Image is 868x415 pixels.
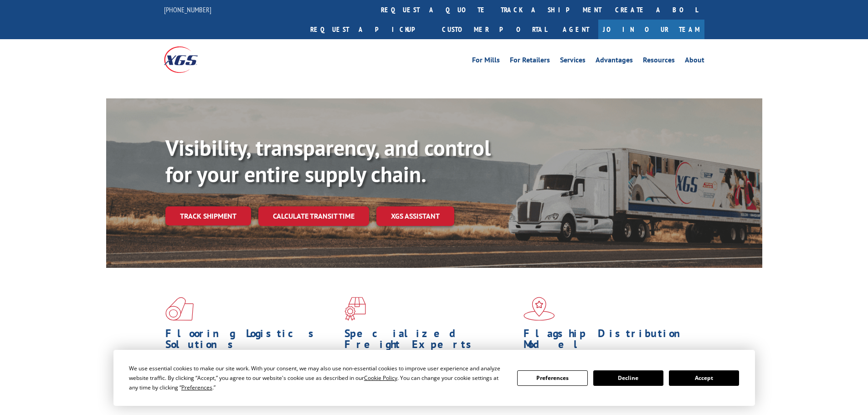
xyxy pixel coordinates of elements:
[364,374,397,382] span: Cookie Policy
[560,56,586,67] a: Services
[472,56,500,67] a: For Mills
[376,206,454,226] a: XGS ASSISTANT
[596,56,633,67] a: Advantages
[685,56,704,67] a: About
[113,350,755,406] div: Cookie Consent Prompt
[517,370,587,386] button: Preferences
[435,20,554,39] a: Customer Portal
[344,328,517,354] h1: Specialized Freight Experts
[524,297,555,321] img: xgs-icon-flagship-distribution-model-red
[598,20,704,39] a: Join Our Team
[669,370,739,386] button: Accept
[643,56,675,67] a: Resources
[258,206,369,226] a: Calculate transit time
[164,5,211,14] a: [PHONE_NUMBER]
[554,20,598,39] a: Agent
[344,297,366,321] img: xgs-icon-focused-on-flooring-red
[524,328,696,354] h1: Flagship Distribution Model
[165,133,491,188] b: Visibility, transparency, and control for your entire supply chain.
[303,20,435,39] a: Request a pickup
[181,384,212,391] span: Preferences
[165,206,251,225] a: Track shipment
[165,328,338,354] h1: Flooring Logistics Solutions
[510,56,550,67] a: For Retailers
[593,370,663,386] button: Decline
[129,364,506,392] div: We use essential cookies to make our site work. With your consent, we may also use non-essential ...
[165,297,194,321] img: xgs-icon-total-supply-chain-intelligence-red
